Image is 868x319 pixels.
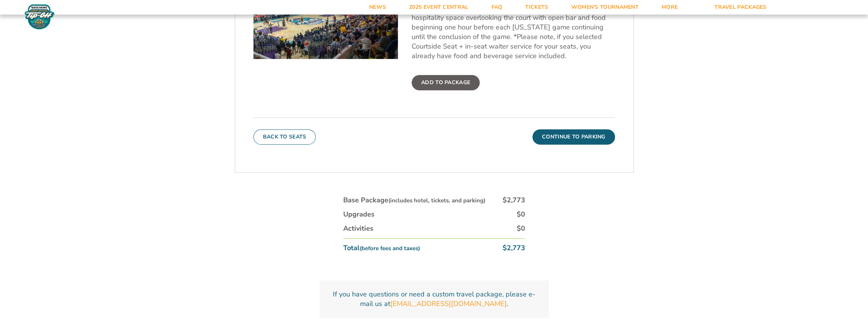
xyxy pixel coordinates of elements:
[412,75,480,90] label: Add To Package
[360,244,420,252] small: (before fees and taxes)
[329,290,540,309] p: If you have questions or need a custom travel package, please e-mail us at .
[343,210,375,219] div: Upgrades
[532,129,615,145] button: Continue To Parking
[23,4,56,30] img: Fort Myers Tip-Off
[503,243,525,253] div: $2,773
[343,195,485,205] div: Base Package
[388,197,485,204] small: (includes hotel, tickets, and parking)
[253,129,316,145] button: Back To Seats
[503,195,525,205] div: $2,773
[390,299,507,309] a: [EMAIL_ADDRESS][DOMAIN_NAME]
[517,224,525,233] div: $0
[517,210,525,219] div: $0
[343,243,420,253] div: Total
[343,224,373,233] div: Activities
